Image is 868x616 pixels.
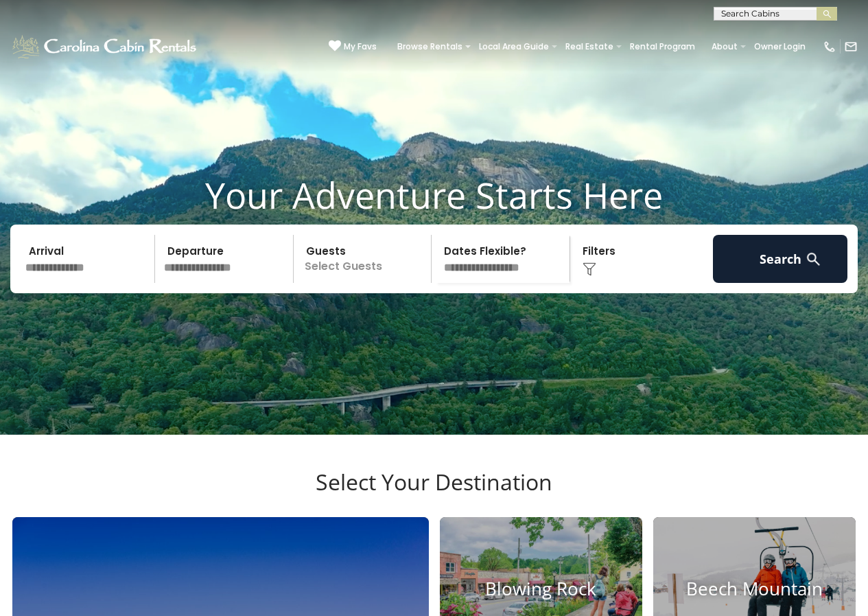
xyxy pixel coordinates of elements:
[559,37,620,56] a: Real Estate
[805,251,822,268] img: search-regular-white.png
[472,37,556,56] a: Local Area Guide
[583,262,596,276] img: filter--v1.png
[10,33,200,60] img: White-1-1-2.png
[329,40,377,54] a: My Favs
[623,37,702,56] a: Rental Program
[705,37,744,56] a: About
[390,37,469,56] a: Browse Rentals
[344,41,377,53] span: My Favs
[298,235,432,283] p: Select Guests
[844,40,858,54] img: mail-regular-white.png
[10,174,858,216] h1: Your Adventure Starts Here
[747,37,812,56] a: Owner Login
[653,578,856,600] h4: Beech Mountain
[823,40,836,54] img: phone-regular-white.png
[440,578,642,600] h4: Blowing Rock
[713,235,847,283] button: Search
[10,469,858,517] h3: Select Your Destination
